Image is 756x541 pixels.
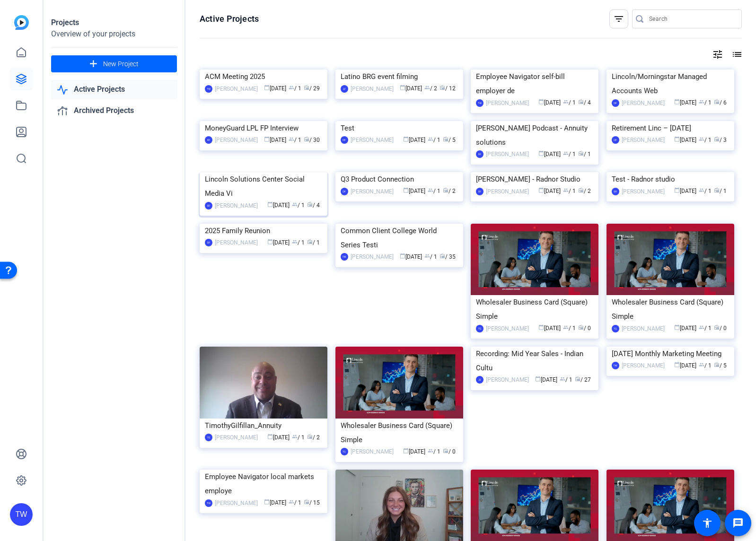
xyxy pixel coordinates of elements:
div: [PERSON_NAME] [622,135,665,145]
div: TW [205,85,212,93]
span: calendar_today [267,239,273,244]
div: [PERSON_NAME] [622,98,665,108]
div: Lincoln/Morningstar Managed Accounts Web [612,70,729,98]
span: [DATE] [403,188,425,194]
span: radio [714,136,720,142]
span: group [292,201,298,207]
span: calendar_today [674,136,680,142]
span: / 2 [443,188,456,194]
span: radio [443,187,448,193]
span: radio [307,239,313,244]
span: [DATE] [400,253,422,260]
a: Archived Projects [51,101,177,121]
div: TW [476,99,483,107]
span: radio [443,448,448,454]
span: / 2 [307,434,320,441]
span: / 1 [292,239,305,246]
div: Employee Navigator local markets employe [205,470,322,498]
div: Retirement Linc – [DATE] [612,121,729,135]
span: calendar_today [267,434,273,439]
span: calendar_today [400,253,405,259]
div: 2025 Family Reunion [205,224,322,238]
span: radio [714,187,720,193]
div: Test [341,121,458,135]
span: group [289,136,294,142]
div: JZ [341,85,348,93]
span: [DATE] [674,362,696,369]
div: TW [10,503,33,526]
span: group [563,187,569,193]
div: TW [612,362,619,369]
div: Latino BRG event filming [341,70,458,84]
span: / 1 [699,188,712,194]
div: [PERSON_NAME] [486,324,529,333]
div: [PERSON_NAME] [215,84,258,94]
span: radio [307,434,313,439]
div: Recording: Mid Year Sales - Indian Cultu [476,347,593,375]
mat-icon: tune [712,49,723,60]
mat-icon: filter_list [613,13,624,25]
span: radio [575,376,580,382]
span: calendar_today [538,324,544,330]
span: / 5 [443,137,456,143]
span: [DATE] [264,137,286,143]
span: / 1 [428,188,440,194]
div: JZ [476,376,483,384]
span: group [563,324,569,330]
span: group [428,448,433,454]
div: TG [476,325,483,332]
span: [DATE] [535,376,557,383]
span: calendar_today [403,448,409,454]
span: / 1 [292,202,305,209]
div: [PERSON_NAME] [351,447,394,456]
span: / 1 [699,99,712,106]
span: / 35 [440,253,456,260]
span: / 0 [714,325,727,332]
span: / 27 [575,376,591,383]
div: [PERSON_NAME] [622,324,665,333]
span: radio [307,201,313,207]
div: [DATE] Monthly Marketing Meeting [612,347,729,361]
span: radio [714,99,720,105]
div: Test - Radnor studio [612,172,729,186]
span: / 0 [443,448,456,455]
span: / 1 [699,362,712,369]
div: TW [205,499,212,507]
span: / 6 [714,99,727,106]
div: [PERSON_NAME] [215,433,258,442]
span: radio [440,85,445,90]
img: blue-gradient.svg [14,15,29,30]
span: calendar_today [674,187,680,193]
span: / 29 [304,85,320,92]
span: calendar_today [538,187,544,193]
span: / 1 [563,99,576,106]
mat-icon: message [732,517,744,529]
span: / 1 [289,85,301,92]
div: [PERSON_NAME] [622,187,665,196]
span: radio [578,99,584,105]
div: [PERSON_NAME] - Radnor Studio [476,172,593,186]
span: group [424,253,430,259]
div: Wholesaler Business Card (Square) Simple [476,295,593,323]
div: TG [341,448,348,455]
div: Employee Navigator self-bill employer de [476,70,593,98]
span: / 1 [699,137,712,143]
span: [DATE] [674,99,696,106]
span: / 2 [578,188,591,194]
span: / 15 [304,499,320,506]
div: TG [205,434,212,441]
div: [PERSON_NAME] [622,361,665,370]
span: [DATE] [538,188,561,194]
span: calendar_today [674,324,680,330]
span: [DATE] [264,85,286,92]
mat-icon: list [730,49,742,60]
span: / 2 [424,85,437,92]
span: / 1 [428,448,440,455]
div: [PERSON_NAME] [351,135,394,145]
div: [PERSON_NAME] [351,252,394,262]
span: / 1 [560,376,572,383]
span: calendar_today [264,85,270,90]
span: [DATE] [403,448,425,455]
a: Active Projects [51,80,177,99]
div: [PERSON_NAME] [486,98,529,108]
